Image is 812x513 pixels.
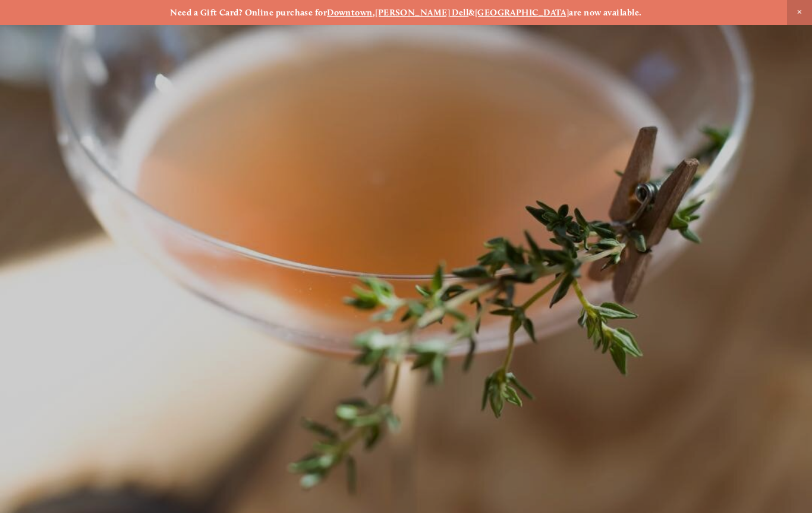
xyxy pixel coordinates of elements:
strong: Need a Gift Card? Online purchase for [170,7,327,18]
a: [PERSON_NAME] Dell [375,7,468,18]
strong: , [373,7,375,18]
a: Downtown [327,7,373,18]
strong: are now available. [569,7,641,18]
strong: & [468,7,474,18]
a: [GEOGRAPHIC_DATA] [475,7,569,18]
